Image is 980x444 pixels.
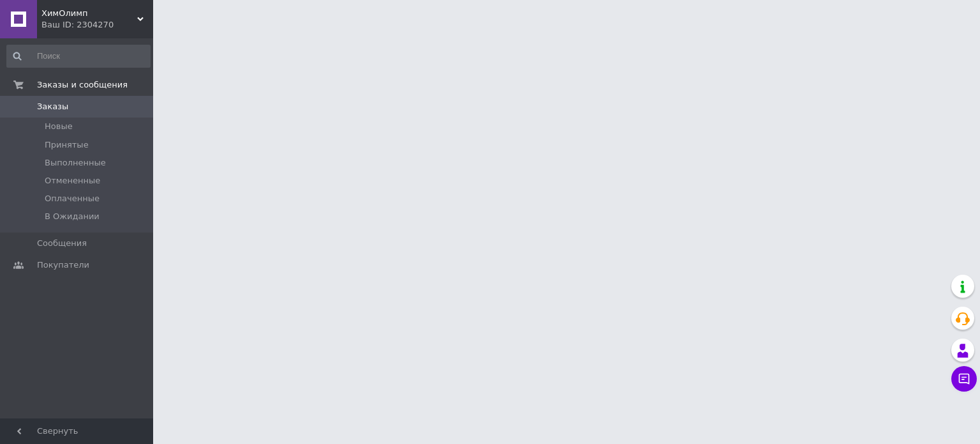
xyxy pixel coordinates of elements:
[45,193,100,204] span: Оплаченные
[45,175,100,187] span: Отмененные
[37,238,87,249] span: Сообщения
[951,366,977,392] button: Чат с покупателем
[37,101,68,112] span: Заказы
[41,8,137,19] span: ХимОлимп
[41,19,153,31] div: Ваш ID: 2304270
[45,139,89,151] span: Принятые
[37,259,89,271] span: Покупатели
[45,121,73,132] span: Новые
[45,211,100,222] span: В Ожидании
[45,157,106,169] span: Выполненные
[37,79,128,91] span: Заказы и сообщения
[6,45,151,68] input: Поиск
